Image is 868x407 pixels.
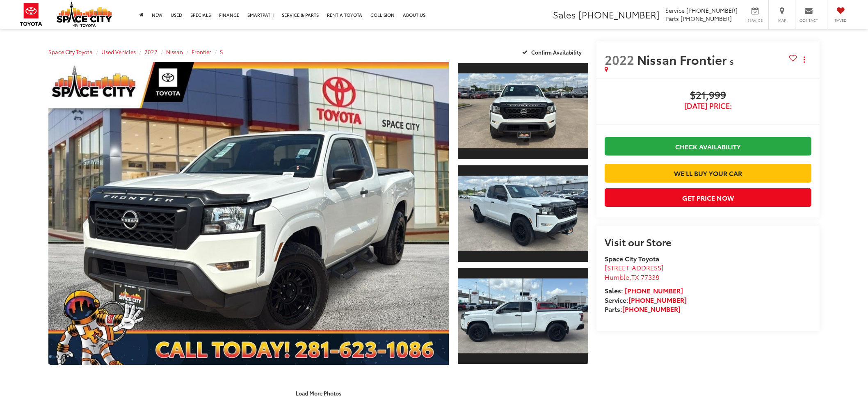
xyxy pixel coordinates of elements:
[605,263,664,281] a: [STREET_ADDRESS] Humble,TX 77338
[681,14,732,23] span: [PHONE_NUMBER]
[622,304,681,313] a: [PHONE_NUMBER]
[605,137,811,155] a: Check Availability
[44,60,452,366] img: 2022 Nissan Frontier S
[605,272,659,281] span: ,
[456,73,589,149] img: 2022 Nissan Frontier S
[746,18,764,23] span: Service
[192,48,211,55] a: Frontier
[686,6,738,14] span: [PHONE_NUMBER]
[605,236,811,247] h2: Visit our Store
[605,304,681,313] strong: Parts:
[605,254,659,263] strong: Space City Toyota
[628,295,687,304] a: [PHONE_NUMBER]
[665,6,685,14] span: Service
[518,45,589,59] button: Confirm Availability
[48,62,449,365] a: Expand Photo 0
[605,50,634,68] span: 2022
[605,263,664,272] span: [STREET_ADDRESS]
[166,48,183,55] a: Nissan
[605,295,687,304] strong: Service:
[605,164,811,182] a: We'll Buy Your Car
[48,48,93,55] a: Space City Toyota
[637,50,730,68] span: Nissan Frontier
[553,8,576,21] span: Sales
[605,188,811,207] button: Get Price Now
[578,8,660,21] span: [PHONE_NUMBER]
[57,2,112,27] img: Space City Toyota
[797,52,811,66] button: Actions
[458,62,588,160] a: Expand Photo 1
[625,286,683,295] a: [PHONE_NUMBER]
[773,18,791,23] span: Map
[101,48,136,55] a: Used Vehicles
[144,48,158,55] a: 2022
[631,272,639,281] span: TX
[290,386,347,400] button: Load More Photos
[605,102,811,110] span: [DATE] Price:
[605,272,629,281] span: Humble
[456,279,589,354] img: 2022 Nissan Frontier S
[831,18,850,23] span: Saved
[531,48,582,56] span: Confirm Availability
[456,176,589,251] img: 2022 Nissan Frontier S
[665,14,679,23] span: Parts
[458,165,588,263] a: Expand Photo 2
[458,267,588,365] a: Expand Photo 3
[730,57,733,66] span: S
[605,286,623,295] span: Sales:
[220,48,223,55] a: S
[804,56,805,63] span: dropdown dots
[641,272,659,281] span: 77338
[605,89,811,102] span: $21,999
[799,18,818,23] span: Contact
